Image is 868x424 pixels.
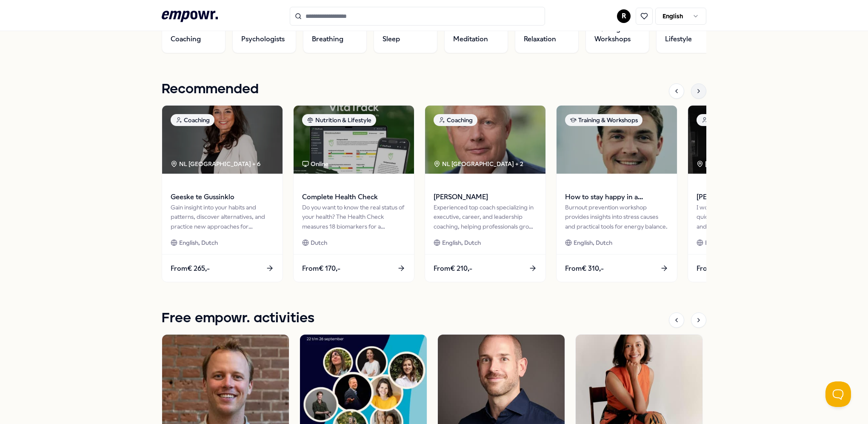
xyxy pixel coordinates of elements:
h1: Free empowr. activities [162,308,314,329]
span: Complete Health Check [302,192,405,203]
span: Mindfulness & Meditation [453,24,499,44]
div: Coaching [434,114,477,126]
img: package image [294,106,414,174]
span: Nutrition & Lifestyle [665,24,711,44]
div: Experienced top coach specializing in executive, career, and leadership coaching, helping profess... [434,203,537,231]
span: Coaching [171,34,201,44]
span: From € 310,- [565,263,604,274]
span: How to stay happy in a performance society (workshop) [565,192,668,203]
button: R [617,9,631,23]
div: [GEOGRAPHIC_DATA] [697,159,769,169]
span: Training & Workshops [594,24,640,44]
div: Online [302,159,328,169]
iframe: Help Scout Beacon - Open [825,381,851,407]
span: Sleep [383,34,400,44]
div: Training & Workshops [565,114,642,126]
span: [PERSON_NAME] [434,192,537,203]
div: Do you want to know the real status of your health? The Health Check measures 18 biomarkers for a... [302,203,405,231]
div: Burnout prevention workshop provides insights into stress causes and practical tools for energy b... [565,203,668,231]
span: From € 210,- [434,263,472,274]
div: NL [GEOGRAPHIC_DATA] + 6 [171,159,260,169]
img: package image [557,106,677,174]
span: English, Dutch [442,238,481,247]
span: English, Dutch [574,238,612,247]
span: English, Dutch [179,238,218,247]
span: Geeske te Gussinklo [171,192,274,203]
span: [PERSON_NAME] [697,192,800,203]
div: Coaching [697,114,740,126]
h1: Recommended [162,79,259,100]
a: package imageTraining & WorkshopsHow to stay happy in a performance society (workshop)Burnout pre... [556,105,677,282]
a: package imageCoachingNL [GEOGRAPHIC_DATA] + 6Geeske te GussinkloGain insight into your habits and... [162,105,283,282]
a: package imageCoaching[GEOGRAPHIC_DATA] [PERSON_NAME]I work directly and effectively to quickly re... [688,105,809,282]
img: package image [688,106,808,174]
span: Breathing [312,34,343,44]
span: Dutch [311,238,327,247]
span: Relaxation [524,34,556,44]
div: I work directly and effectively to quickly reach your core, both verbally and through [MEDICAL_DA... [697,203,800,231]
input: Search for products, categories or subcategories [290,7,545,26]
div: NL [GEOGRAPHIC_DATA] + 2 [434,159,523,169]
span: English, Dutch [705,238,744,247]
div: Nutrition & Lifestyle [302,114,376,126]
div: Gain insight into your habits and patterns, discover alternatives, and practice new approaches fo... [171,203,274,231]
img: package image [425,106,545,174]
span: Psychologists [241,34,285,44]
span: From € 265,- [171,263,210,274]
img: package image [162,106,283,174]
a: package imageNutrition & LifestyleOnlineComplete Health CheckDo you want to know the real status ... [293,105,414,282]
span: From € 170,- [302,263,340,274]
span: From € 170,- [697,263,735,274]
div: Coaching [171,114,214,126]
a: package imageCoachingNL [GEOGRAPHIC_DATA] + 2[PERSON_NAME]Experienced top coach specializing in e... [425,105,546,282]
